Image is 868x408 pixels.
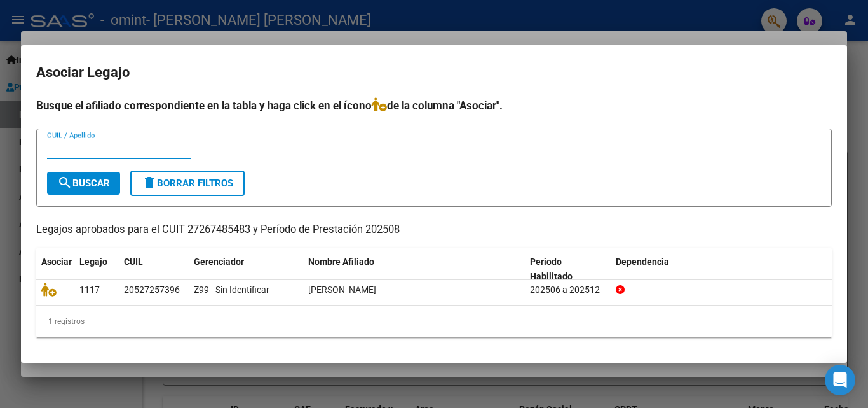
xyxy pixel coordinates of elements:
span: 1117 [79,285,100,295]
span: Buscar [57,178,110,189]
mat-icon: delete [142,175,157,190]
h4: Busque el afiliado correspondiente en la tabla y haga click en el ícono de la columna "Asociar". [36,97,832,114]
datatable-header-cell: Legajo [74,248,119,290]
button: Buscar [47,172,120,195]
datatable-header-cell: Periodo Habilitado [525,248,611,290]
span: Gerenciador [194,257,244,267]
div: 1 registros [36,306,832,337]
span: Z99 - Sin Identificar [194,285,269,295]
datatable-header-cell: CUIL [119,248,189,290]
span: Asociar [41,257,72,267]
h2: Asociar Legajo [36,60,832,85]
span: CUIL [124,257,143,267]
span: Periodo Habilitado [530,257,573,281]
datatable-header-cell: Gerenciador [189,248,303,290]
div: 20527257396 [124,283,180,297]
p: Legajos aprobados para el CUIT 27267485483 y Período de Prestación 202508 [36,222,832,238]
span: GARCIA TOMAS BENJAMIN [308,285,376,295]
mat-icon: search [57,175,72,190]
datatable-header-cell: Dependencia [611,248,832,290]
datatable-header-cell: Nombre Afiliado [303,248,525,290]
div: Open Intercom Messenger [825,365,855,395]
span: Borrar Filtros [142,178,233,189]
datatable-header-cell: Asociar [36,248,74,290]
span: Legajo [79,257,107,267]
span: Dependencia [616,257,669,267]
div: 202506 a 202512 [530,283,606,297]
span: Nombre Afiliado [308,257,374,267]
button: Borrar Filtros [130,171,245,196]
